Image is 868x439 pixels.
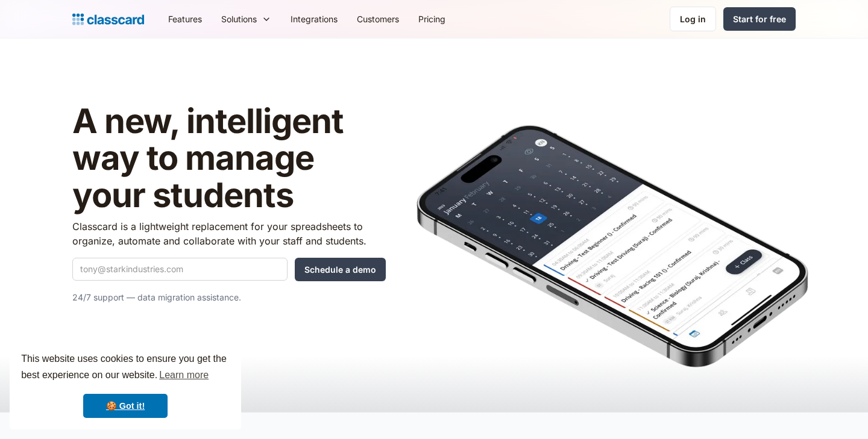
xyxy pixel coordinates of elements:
a: learn more about cookies [157,366,210,384]
a: Log in [670,7,716,31]
form: Quick Demo Form [72,258,386,281]
a: Customers [347,5,409,33]
div: Log in [680,13,706,25]
input: tony@starkindustries.com [72,258,288,281]
p: Classcard is a lightweight replacement for your spreadsheets to organize, automate and collaborat... [72,219,386,248]
span: This website uses cookies to ensure you get the best experience on our website. [21,352,230,384]
a: Features [159,5,212,33]
a: Logo [72,11,144,28]
a: Pricing [409,5,455,33]
input: Schedule a demo [295,258,386,281]
div: Solutions [212,5,281,33]
p: 24/7 support — data migration assistance. [72,290,386,305]
a: Start for free [723,7,796,31]
h1: A new, intelligent way to manage your students [72,103,386,214]
div: cookieconsent [10,340,241,429]
a: dismiss cookie message [83,394,168,418]
a: Integrations [281,5,347,33]
div: Solutions [221,13,257,25]
div: Start for free [733,13,786,25]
